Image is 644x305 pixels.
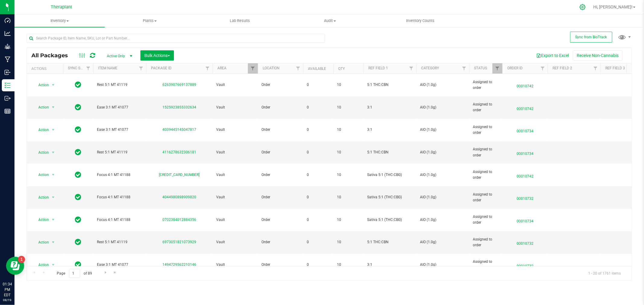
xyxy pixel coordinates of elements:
[216,82,254,88] span: Vault
[261,194,300,200] span: Order
[97,239,143,245] span: Rest 5:1 MT 41119
[216,149,254,155] span: Vault
[473,259,499,270] span: Assigned to order
[216,239,254,245] span: Vault
[261,239,300,245] span: Order
[105,14,195,27] a: Plants
[33,261,49,269] span: Action
[75,215,82,224] span: In Sync
[337,149,360,155] span: 10
[307,105,330,110] span: 0
[31,67,61,71] div: Actions
[97,82,143,88] span: Rest 5:1 MT 41119
[14,18,105,24] span: Inventory
[5,95,11,101] inline-svg: Outbound
[27,34,325,43] input: Search Package ID, Item Name, SKU, Lot or Part Number...
[3,298,12,302] p: 08/19
[307,262,330,268] span: 0
[367,239,413,245] span: 5:1 THC:CBN
[50,81,57,89] span: select
[83,63,93,74] a: Filter
[97,149,143,155] span: Rest 5:1 MT 41119
[111,269,120,277] a: Go to the last page
[162,105,196,109] a: 1525923855332634
[18,256,25,263] iframe: Resource center unread badge
[575,35,607,39] span: Sync from BioTrack
[473,192,499,203] span: Assigned to order
[162,150,196,154] a: 4116278632306181
[307,194,330,200] span: 0
[473,214,499,225] span: Assigned to order
[51,5,72,10] span: Theraplant
[33,148,49,157] span: Action
[459,63,469,74] a: Filter
[33,215,49,224] span: Action
[50,126,57,134] span: select
[367,82,413,88] span: 5:1 THC:CBN
[261,149,300,155] span: Order
[337,82,360,88] span: 10
[97,105,143,110] span: Ease 3:1 MT 41077
[406,63,416,74] a: Filter
[33,126,49,134] span: Action
[506,238,544,247] span: 00010732
[50,148,57,157] span: select
[50,103,57,112] span: select
[50,193,57,202] span: select
[337,105,360,110] span: 10
[75,193,82,201] span: In Sync
[162,240,196,244] a: 6973051821073929
[97,262,143,268] span: Ease 3:1 MT 41077
[216,172,254,178] span: Vault
[31,52,74,59] span: All Packages
[97,127,143,133] span: Ease 3:1 MT 41077
[97,194,143,200] span: Focus 4:1 MT 41188
[50,171,57,179] span: select
[159,173,200,177] a: [CREDIT_CARD_NUMBER]
[33,238,49,247] span: Action
[263,66,280,70] a: Location
[307,82,330,88] span: 0
[140,50,174,61] button: Bulk Actions
[570,32,612,42] button: Sync from BioTrack
[506,193,544,202] span: 00010732
[420,127,466,133] span: AIO (1.0g)
[337,172,360,178] span: 10
[507,66,523,70] a: Order Id
[583,269,626,278] span: 1 - 20 of 1761 items
[473,146,499,158] span: Assigned to order
[506,80,544,89] span: 00010742
[162,83,196,87] a: 6263907669137889
[222,18,258,24] span: Lab Results
[5,43,11,49] inline-svg: Grow
[337,262,360,268] span: 10
[5,108,11,114] inline-svg: Reports
[591,63,601,74] a: Filter
[337,127,360,133] span: 10
[162,195,196,199] a: 4044980898909820
[136,63,146,74] a: Filter
[367,149,413,155] span: 5:1 THC:CBN
[421,66,439,70] a: Category
[68,66,91,70] a: Sync Status
[105,18,195,24] span: Plants
[261,82,300,88] span: Order
[307,127,330,133] span: 0
[506,171,544,179] span: 00010742
[605,66,625,70] a: Ref Field 3
[97,217,143,223] span: Focus 4:1 MT 41188
[203,63,213,74] a: Filter
[33,193,49,202] span: Action
[216,127,254,133] span: Vault
[75,125,82,134] span: In Sync
[368,66,388,70] a: Ref Field 1
[506,215,544,224] span: 00010734
[75,260,82,269] span: In Sync
[337,217,360,223] span: 10
[151,66,171,70] a: Package ID
[5,56,11,62] inline-svg: Manufacturing
[420,262,466,268] span: AIO (1.0g)
[50,261,57,269] span: select
[98,66,117,70] a: Item Name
